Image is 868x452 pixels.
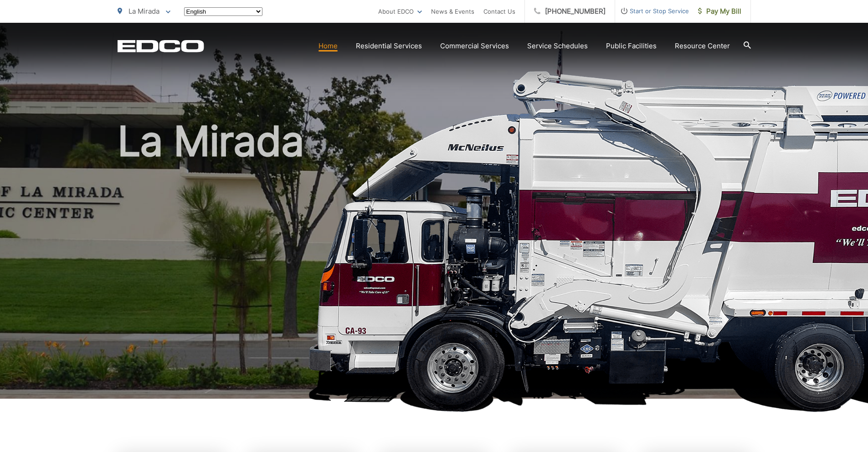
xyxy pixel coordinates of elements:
a: Resource Center [675,41,730,51]
a: Contact Us [483,6,515,17]
a: Residential Services [356,41,422,51]
h1: La Mirada [118,118,751,407]
a: About EDCO [378,6,422,17]
span: Pay My Bill [698,6,741,17]
a: Service Schedules [527,41,588,51]
a: Public Facilities [606,41,657,51]
a: EDCD logo. Return to the homepage. [118,40,204,52]
a: Home [318,41,338,51]
select: Select a language [184,7,262,16]
a: News & Events [431,6,474,17]
span: La Mirada [128,7,159,15]
a: Commercial Services [440,41,509,51]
